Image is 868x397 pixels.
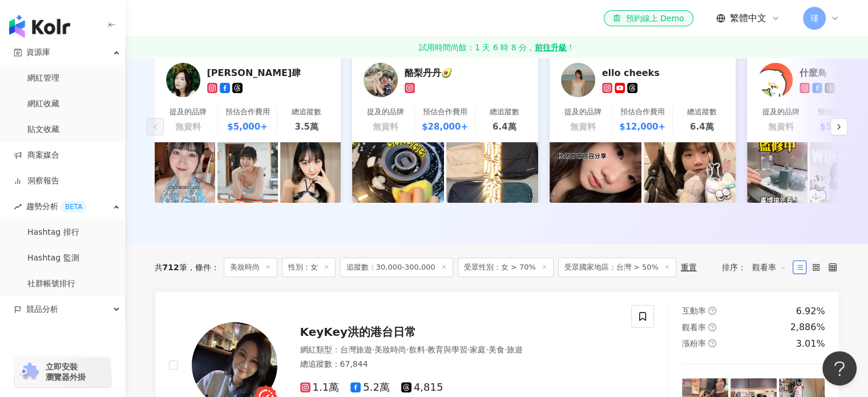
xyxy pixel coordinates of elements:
[300,359,618,370] div: 總追蹤數 ： 67,844
[486,345,488,354] span: ·
[27,124,59,135] a: 貼文收藏
[558,258,676,277] span: 受眾國家地區：台灣 > 50%
[340,345,372,354] span: 台灣旅遊
[682,306,706,315] span: 互動率
[561,63,595,97] img: KOL Avatar
[682,339,706,348] span: 漲粉率
[423,107,467,117] div: 預估合作費用
[427,345,467,354] span: 教育與學習
[613,13,684,24] div: 預約線上 Demo
[619,121,665,133] div: $12,000+
[747,142,808,203] img: post-image
[300,325,417,339] span: KeyKey洪的港台日常
[818,107,862,117] div: 預估合作費用
[507,345,523,354] span: 旅遊
[535,42,567,53] strong: 前往升級
[604,10,693,26] a: 預約線上 Demo
[300,382,340,394] span: 1.1萬
[730,12,766,25] span: 繁體中文
[207,67,321,78] div: Joyce 玖壹肆
[401,382,443,394] span: 4,815
[126,37,868,58] a: 試用時間尚餘：1 天 6 時 8 分，前往升級！
[758,63,793,97] img: KOL Avatar
[644,142,736,203] img: post-image
[352,142,444,203] img: post-image
[14,175,59,187] a: 洞察報告
[352,51,538,142] a: KOL Avatar酪梨丹丹🥑提及的品牌無資料預估合作費用$28,000+總追蹤數6.4萬
[819,121,859,133] div: $5,000+
[810,12,818,25] span: 瑾
[175,121,201,133] div: 無資料
[446,142,538,203] img: post-image
[708,339,716,347] span: question-circle
[9,15,70,38] img: logo
[225,107,270,117] div: 預估合作費用
[155,51,341,142] a: KOL Avatar[PERSON_NAME]肆提及的品牌無資料預估合作費用$5,000+總追蹤數3.5萬
[490,107,519,117] div: 總追蹤數
[405,67,519,78] div: 酪梨丹丹🥑
[682,323,706,332] span: 觀看率
[340,258,453,277] span: 追蹤數：30,000-300,000
[14,203,22,211] span: rise
[790,321,825,334] div: 2,886%
[564,107,601,117] div: 提及的品牌
[570,121,596,133] div: 無資料
[155,263,187,272] div: 共 筆
[187,263,219,272] span: 條件 ：
[550,142,641,203] img: post-image
[46,362,86,382] span: 立即安裝 瀏覽器外掛
[217,142,278,203] img: post-image
[169,107,207,117] div: 提及的品牌
[60,201,87,212] div: BETA
[722,258,793,276] div: 排序：
[27,252,79,264] a: Hashtag 監測
[300,344,618,356] div: 網紅類型 ：
[687,107,717,117] div: 總追蹤數
[292,107,321,117] div: 總追蹤數
[15,356,111,387] a: chrome extension立即安裝 瀏覽器外掛
[409,345,425,354] span: 飲料
[470,345,486,354] span: 家庭
[796,305,825,318] div: 6.92%
[768,121,793,133] div: 無資料
[796,338,825,350] div: 3.01%
[26,296,58,322] span: 競品分析
[27,98,59,110] a: 網紅收藏
[681,263,697,272] div: 重置
[294,121,318,133] div: 3.5萬
[282,258,336,277] span: 性別：女
[372,345,374,354] span: ·
[227,121,267,133] div: $5,000+
[27,278,75,290] a: 社群帳號排行
[602,67,716,78] div: ello cheeks
[752,258,786,276] span: 觀看率
[708,307,716,315] span: question-circle
[374,345,406,354] span: 美妝時尚
[163,263,179,272] span: 712
[488,345,504,354] span: 美食
[467,345,470,354] span: ·
[26,194,87,219] span: 趨勢分析
[14,150,59,161] a: 商案媒合
[166,63,200,97] img: KOL Avatar
[27,73,59,84] a: 網紅管理
[708,323,716,331] span: question-circle
[18,363,41,381] img: chrome extension
[822,351,857,386] iframe: Help Scout Beacon - Open
[406,345,409,354] span: ·
[458,258,554,277] span: 受眾性別：女 > 70%
[550,51,736,142] a: KOL Avatarello cheeks提及的品牌無資料預估合作費用$12,000+總追蹤數6.4萬
[26,39,50,65] span: 資源庫
[422,121,468,133] div: $28,000+
[364,63,398,97] img: KOL Avatar
[504,345,507,354] span: ·
[280,142,341,203] img: post-image
[425,345,427,354] span: ·
[373,121,398,133] div: 無資料
[620,107,665,117] div: 預估合作費用
[155,142,215,203] img: post-image
[350,382,390,394] span: 5.2萬
[27,227,79,238] a: Hashtag 排行
[690,121,714,133] div: 6.4萬
[367,107,404,117] div: 提及的品牌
